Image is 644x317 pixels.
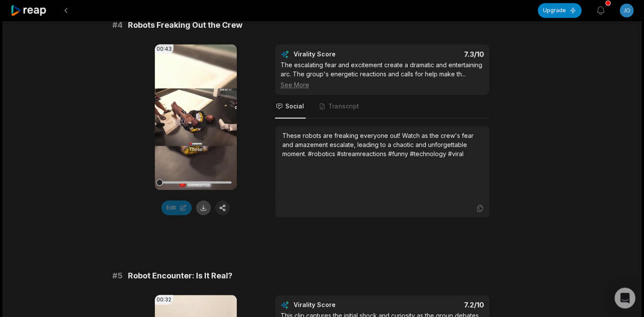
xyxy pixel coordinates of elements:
[294,50,387,59] div: Virality Score
[112,19,123,31] span: # 4
[128,270,232,282] span: Robot Encounter: Is It Real?
[128,19,242,31] span: Robots Freaking Out the Crew
[538,3,582,18] button: Upgrade
[391,301,484,309] div: 7.2 /10
[161,200,192,215] button: Edit
[328,102,359,111] span: Transcript
[294,301,387,309] div: Virality Score
[282,131,482,158] div: These robots are freaking everyone out! Watch as the crew's fear and amazement escalate, leading ...
[615,288,635,308] div: Open Intercom Messenger
[155,44,237,190] video: Your browser does not support mp4 format.
[112,270,123,282] span: # 5
[285,102,304,111] span: Social
[391,50,484,59] div: 7.3 /10
[281,60,484,89] div: The escalating fear and excitement create a dramatic and entertaining arc. The group's energetic ...
[275,95,490,118] nav: Tabs
[281,80,484,89] div: See More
